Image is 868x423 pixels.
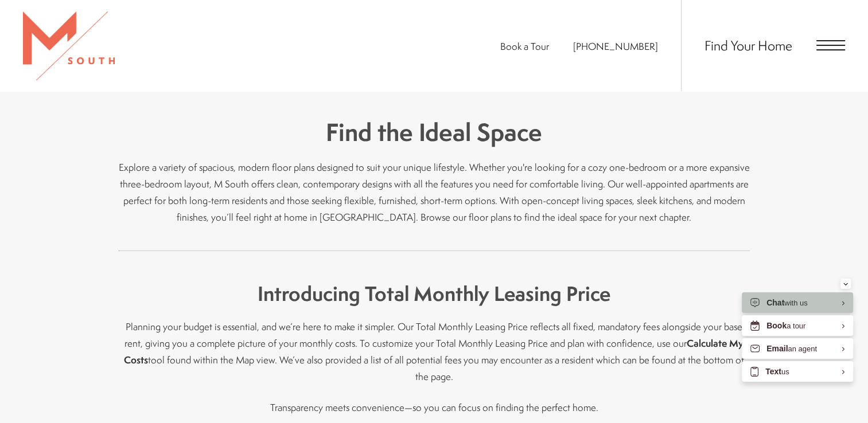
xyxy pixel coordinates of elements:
[704,36,792,54] a: Find Your Home
[23,11,115,80] img: MSouth
[500,40,549,53] a: Book a Tour
[124,336,744,366] strong: Calculate My Costs
[119,399,750,416] p: Transparency meets convenience—so you can focus on finding the perfect home.
[119,280,750,308] h4: Introducing Total Monthly Leasing Price
[119,159,750,225] p: Explore a variety of spacious, modern floor plans designed to suit your unique lifestyle. Whether...
[816,40,845,50] button: Open Menu
[573,40,658,53] a: Call Us at 813-570-8014
[119,318,750,385] p: Planning your budget is essential, and we’re here to make it simpler. Our Total Monthly Leasing P...
[573,40,658,53] span: [PHONE_NUMBER]
[119,115,750,150] h3: Find the Ideal Space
